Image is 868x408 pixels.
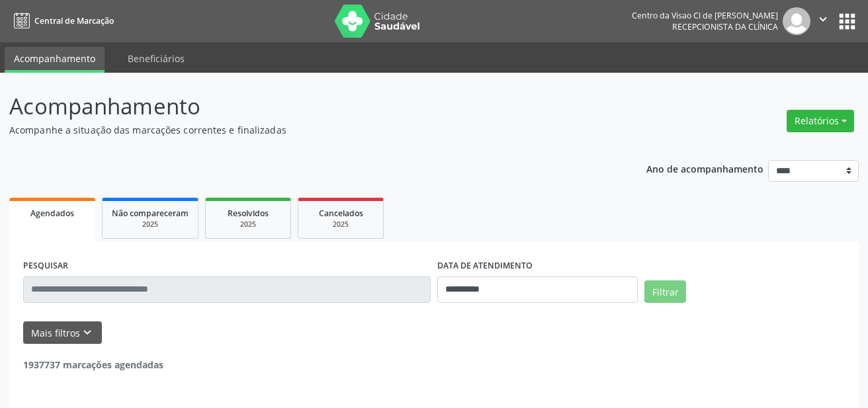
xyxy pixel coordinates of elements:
[112,220,189,229] div: 2025
[30,208,74,219] span: Agendados
[23,358,163,371] strong: 1937737 marcações agendadas
[215,220,281,229] div: 2025
[783,7,810,35] img: img
[9,123,604,137] p: Acompanhe a situação das marcações correntes e finalizadas
[816,12,830,26] i: 
[228,208,269,219] span: Resolvidos
[5,47,105,73] a: Acompanhamento
[787,110,854,132] button: Relatórios
[810,7,836,35] button: 
[672,21,778,32] span: Recepcionista da clínica
[80,325,95,340] i: keyboard_arrow_down
[9,90,604,123] p: Acompanhamento
[644,280,686,303] button: Filtrar
[118,47,194,70] a: Beneficiários
[632,10,778,21] div: Centro da Visao Cl de [PERSON_NAME]
[23,321,102,345] button: Mais filtroskeyboard_arrow_down
[646,160,763,177] p: Ano de acompanhamento
[112,208,189,219] span: Não compareceram
[308,220,374,229] div: 2025
[836,10,859,33] button: apps
[319,208,363,219] span: Cancelados
[23,256,68,276] label: PESQUISAR
[437,256,533,276] label: DATA DE ATENDIMENTO
[34,15,114,26] span: Central de Marcação
[9,10,114,32] a: Central de Marcação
